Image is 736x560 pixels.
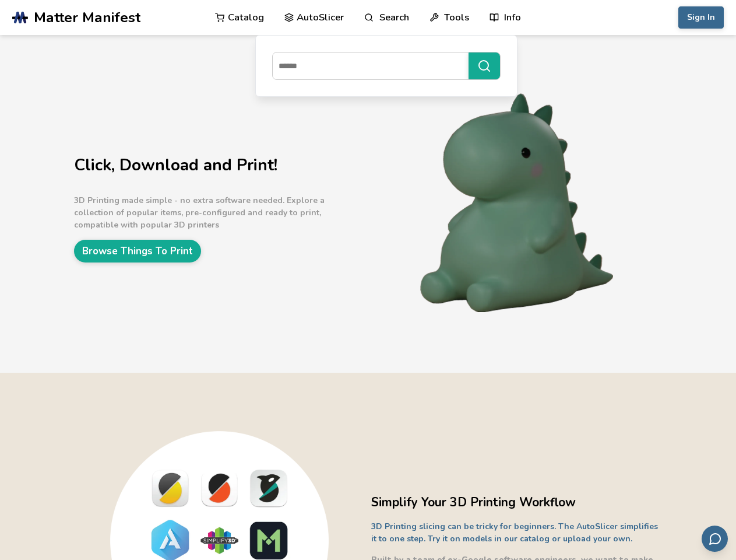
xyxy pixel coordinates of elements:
p: 3D Printing slicing can be tricky for beginners. The AutoSlicer simplifies it to one step. Try it... [371,520,663,545]
button: Send feedback via email [702,526,728,552]
button: Sign In [678,6,724,29]
span: Matter Manifest [34,9,140,26]
a: Browse Things To Print [74,240,201,262]
h2: Simplify Your 3D Printing Workflow [371,494,663,512]
h1: Click, Download and Print! [74,156,365,174]
p: 3D Printing made simple - no extra software needed. Explore a collection of popular items, pre-co... [74,194,365,231]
